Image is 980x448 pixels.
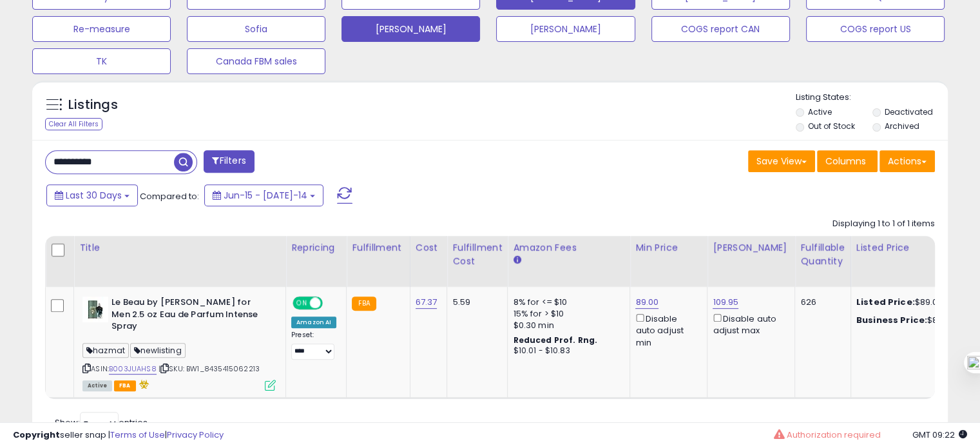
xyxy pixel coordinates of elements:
a: Privacy Policy [167,429,224,441]
span: | SKU: BW1_8435415062213 [159,364,260,374]
div: Fulfillable Quantity [800,241,845,268]
button: Re-measure [32,16,171,42]
button: Sofia [187,16,325,42]
a: 109.95 [713,296,738,309]
div: Title [79,241,280,255]
img: 41Evo+phN3L._SL40_.jpg [82,297,108,322]
button: Actions [879,150,935,172]
span: 2025-08-14 09:22 GMT [912,429,967,441]
div: 15% for > $10 [513,308,620,320]
button: [PERSON_NAME] [496,16,635,42]
div: $89 [856,315,963,326]
div: 5.59 [452,297,497,308]
div: $0.30 min [513,320,620,331]
div: Amazon AI [291,317,336,328]
span: hazmat [82,343,129,358]
div: seller snap | | [13,429,224,442]
h5: Listings [68,96,118,114]
small: Amazon Fees. [513,255,521,266]
div: Disable auto adjust max [713,311,785,336]
a: B003JUAHS8 [109,364,157,375]
div: Listed Price [856,241,968,255]
button: [PERSON_NAME] [341,16,480,42]
span: Jun-15 - [DATE]-14 [224,189,307,202]
button: COGS report CAN [651,16,790,42]
label: Out of Stock [808,121,855,131]
span: FBA [114,380,136,391]
div: ASIN: [82,297,276,389]
span: newlisting [130,343,186,358]
div: Disable auto adjust min [635,311,697,349]
b: Business Price: [856,314,927,326]
div: Repricing [291,241,341,255]
button: Save View [748,150,815,172]
b: Reduced Prof. Rng. [513,335,597,346]
strong: Copyright [13,429,60,441]
button: Last 30 Days [46,184,138,206]
div: Fulfillment Cost [452,241,502,268]
span: ON [294,298,310,309]
div: 8% for <= $10 [513,297,620,308]
b: Le Beau by [PERSON_NAME] for Men 2.5 oz Eau de Parfum Intense Spray [111,297,268,336]
b: Listed Price: [856,296,915,308]
label: Archived [884,121,919,131]
div: $10.01 - $10.83 [513,346,620,356]
div: Amazon Fees [513,241,624,255]
div: Fulfillment [352,241,404,255]
span: Show: entries [55,416,148,429]
button: Canada FBM sales [187,48,325,74]
div: Displaying 1 to 1 of 1 items [832,218,935,230]
div: Min Price [635,241,702,255]
div: 626 [800,297,840,308]
a: Terms of Use [110,429,165,441]
div: $89.00 [856,297,963,308]
label: Deactivated [884,106,932,117]
button: Columns [817,150,878,172]
i: hazardous material [136,380,149,389]
button: TK [32,48,171,74]
div: Cost [416,241,442,255]
div: Clear All Filters [45,118,102,130]
div: Preset: [291,331,336,360]
div: [PERSON_NAME] [713,241,789,255]
span: Columns [825,155,866,168]
span: OFF [321,298,341,309]
small: FBA [352,297,376,311]
button: Filters [204,150,254,173]
button: COGS report US [806,16,945,42]
span: Last 30 Days [66,189,122,202]
span: Compared to: [140,190,199,202]
p: Listing States: [796,92,948,104]
a: 67.37 [416,296,437,309]
a: 89.00 [635,296,658,309]
button: Jun-15 - [DATE]-14 [204,184,323,206]
label: Active [808,106,832,117]
span: All listings currently available for purchase on Amazon [82,380,112,391]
